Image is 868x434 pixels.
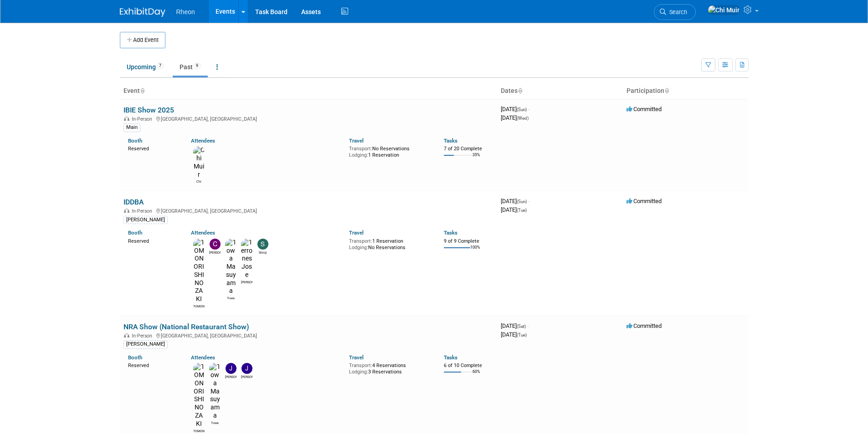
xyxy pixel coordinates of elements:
[528,106,529,112] span: -
[517,107,527,112] span: (Sun)
[123,198,144,206] a: IDDBA
[349,230,364,236] a: Travel
[225,239,236,295] img: Towa Masuyama
[444,146,493,152] div: 7 of 20 Complete
[156,62,164,69] span: 7
[349,152,368,158] span: Lodging:
[501,198,529,204] span: [DATE]
[708,5,740,15] img: Chi Muir
[349,363,372,368] span: Transport:
[501,106,529,112] span: [DATE]
[225,295,236,301] div: Towa Masuyama
[193,179,205,184] div: Chi Muir
[517,324,526,329] span: (Sat)
[444,238,493,245] div: 9 of 9 Complete
[349,236,430,250] div: 1 Reservation No Reservations
[209,250,221,255] div: Carlos Hernandez
[627,198,662,204] span: Committed
[501,114,529,121] span: [DATE]
[128,354,142,361] a: Booth
[444,363,493,369] div: 6 of 10 Complete
[120,8,165,17] img: ExhibitDay
[140,87,144,94] a: Sort by Event Name
[193,146,205,179] img: Chi Muir
[444,230,457,236] a: Tasks
[241,363,252,374] img: Josh Zimmerman
[123,332,493,339] div: [GEOGRAPHIC_DATA], [GEOGRAPHIC_DATA]
[528,198,529,204] span: -
[128,236,178,245] div: Reserved
[349,138,364,144] a: Travel
[209,420,221,425] div: Towa Masuyama
[349,369,368,375] span: Lodging:
[132,333,155,339] span: In-Person
[193,62,201,69] span: 9
[226,363,236,374] img: Jose Umana
[176,8,195,15] span: Rheon
[501,322,529,329] span: [DATE]
[191,354,215,361] a: Attendees
[349,144,430,158] div: No Reservations 1 Reservation
[132,116,155,122] span: In-Person
[349,238,372,244] span: Transport:
[173,58,208,76] a: Past9
[517,332,527,337] span: (Tue)
[654,4,696,20] a: Search
[241,239,252,279] img: Terrones Jose
[124,116,129,121] img: In-Person Event
[473,369,480,382] td: 60%
[210,239,221,250] img: Carlos Hernandez
[123,216,168,224] div: [PERSON_NAME]
[501,206,527,213] span: [DATE]
[209,363,221,419] img: Towa Masuyama
[666,9,687,15] span: Search
[497,83,623,99] th: Dates
[518,87,522,94] a: Sort by Start Date
[120,58,171,76] a: Upcoming7
[664,87,669,94] a: Sort by Participation Type
[349,245,368,250] span: Lodging:
[627,106,662,112] span: Committed
[473,153,480,165] td: 35%
[517,208,527,213] span: (Tue)
[123,207,493,214] div: [GEOGRAPHIC_DATA], [GEOGRAPHIC_DATA]
[123,106,174,114] a: IBIE Show 2025
[257,239,268,250] img: Shinji Imaizumi
[123,322,249,331] a: NRA Show (National Restaurant Show)
[257,250,268,255] div: Shinji Imaizumi
[349,361,430,375] div: 4 Reservations 3 Reservations
[349,354,364,361] a: Travel
[124,333,129,337] img: In-Person Event
[191,138,215,144] a: Attendees
[470,245,480,257] td: 100%
[123,340,168,348] div: [PERSON_NAME]
[128,230,142,236] a: Booth
[193,428,205,434] div: TOMONORI SHINOZAKI
[623,83,749,99] th: Participation
[120,32,165,48] button: Add Event
[627,322,662,329] span: Committed
[193,303,205,309] div: TOMONORI SHINOZAKI
[501,331,527,338] span: [DATE]
[128,361,178,369] div: Reserved
[241,279,252,285] div: Terrones Jose
[128,138,142,144] a: Booth
[225,374,236,379] div: Jose Umana
[123,115,493,122] div: [GEOGRAPHIC_DATA], [GEOGRAPHIC_DATA]
[517,116,529,121] span: (Wed)
[517,199,527,204] span: (Sun)
[349,146,372,152] span: Transport:
[193,363,205,428] img: TOMONORI SHINOZAKI
[527,322,529,329] span: -
[191,230,215,236] a: Attendees
[123,123,140,132] div: Main
[124,208,129,213] img: In-Person Event
[444,138,457,144] a: Tasks
[132,208,155,214] span: In-Person
[120,83,497,99] th: Event
[444,354,457,361] a: Tasks
[193,239,205,303] img: TOMONORI SHINOZAKI
[128,144,178,152] div: Reserved
[241,374,252,379] div: Josh Zimmerman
